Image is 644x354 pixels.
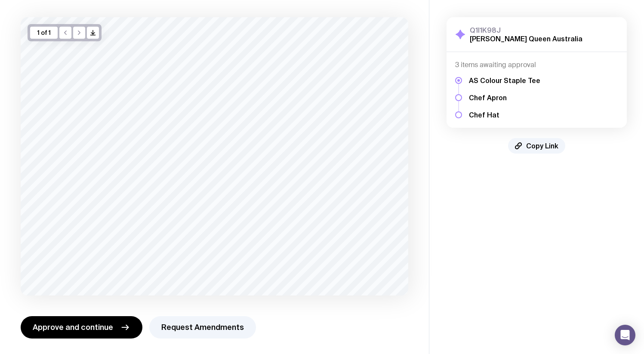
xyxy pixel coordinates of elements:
[455,61,618,69] h4: 3 items awaiting approval
[469,111,540,119] h5: Chef Hat
[21,316,142,339] button: Approve and continue
[526,142,558,150] span: Copy Link
[30,27,58,39] div: 1 of 1
[470,26,582,34] h3: Q1I1K98J
[33,322,113,332] span: Approve and continue
[87,27,99,39] button: />/>
[470,34,582,43] h2: [PERSON_NAME] Queen Australia
[469,76,540,85] h5: AS Colour Staple Tee
[149,316,256,339] button: Request Amendments
[469,93,540,102] h5: Chef Apron
[615,325,635,345] div: Open Intercom Messenger
[91,31,96,35] g: /> />
[508,138,565,154] button: Copy Link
